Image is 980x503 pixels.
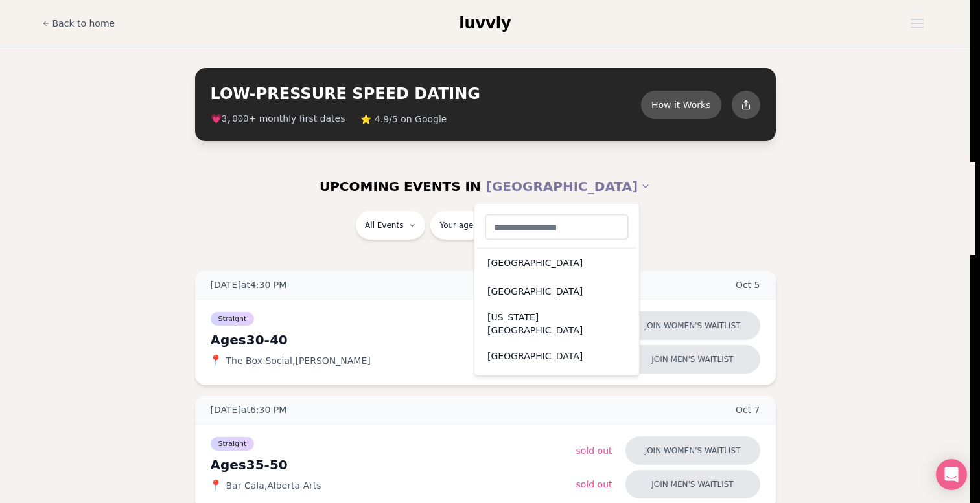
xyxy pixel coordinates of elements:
[477,277,636,306] div: [GEOGRAPHIC_DATA]
[477,249,636,277] div: [GEOGRAPHIC_DATA]
[477,370,636,399] div: [US_STATE], D.C.
[474,203,640,376] div: [GEOGRAPHIC_DATA]
[477,306,636,342] div: [US_STATE][GEOGRAPHIC_DATA]
[477,342,636,370] div: [GEOGRAPHIC_DATA]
